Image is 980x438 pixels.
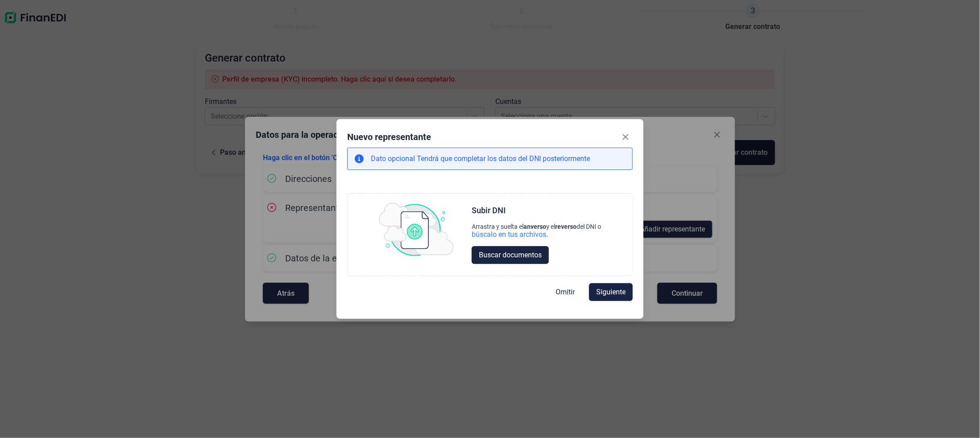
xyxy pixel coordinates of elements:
p: Tendrá que completar los datos del DNI posteriormente [371,153,590,164]
img: upload img [379,202,454,256]
div: búscalo en tus archivos. [472,230,548,239]
button: Close [619,130,633,144]
span: Siguiente [596,287,626,298]
div: Arrastra y suelta el y el del DNI o [472,223,601,230]
button: Omitir [548,283,582,301]
button: Siguiente [589,283,633,301]
span: Buscar documentos [479,250,542,260]
b: anverso [523,223,546,230]
div: Subir DNI [472,205,506,216]
button: Buscar documentos [472,246,549,264]
div: Nuevo representante [347,131,431,143]
span: Omitir [556,287,575,298]
div: búscalo en tus archivos. [472,230,601,239]
span: Dato opcional [371,154,417,163]
b: reverso [555,223,577,230]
